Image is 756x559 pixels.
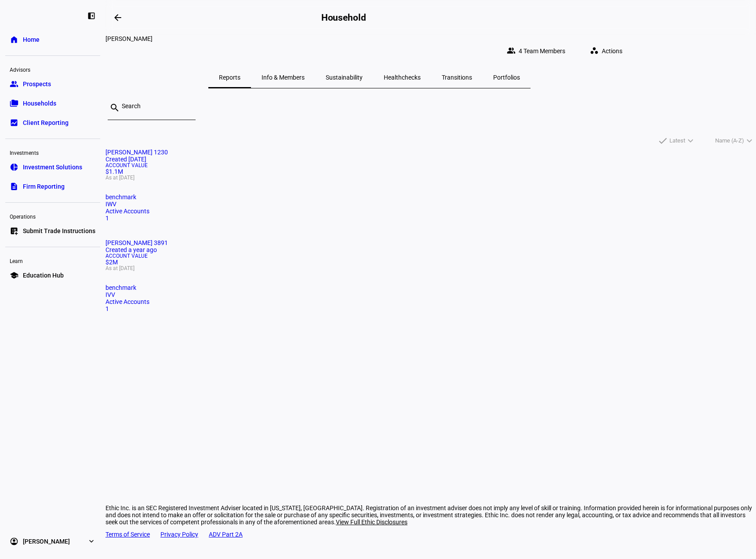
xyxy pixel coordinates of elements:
[23,118,69,127] span: Client Reporting
[658,135,668,146] mat-icon: done
[105,291,115,298] span: IVV
[442,74,472,80] span: Transitions
[105,266,756,271] span: As at [DATE]
[576,42,633,60] eth-quick-actions: Actions
[105,305,109,312] span: 1
[5,158,100,176] a: pie_chartInvestment Solutions
[493,74,520,80] span: Portfolios
[105,149,756,222] a: [PERSON_NAME] 1230Created [DATE]Account Value$1.1MAs at [DATE]benchmarkIWVActive Accounts1
[105,253,756,259] span: Account Value
[105,284,136,291] span: benchmark
[105,208,149,215] span: Active Accounts
[209,531,243,538] a: ADV Part 2A
[105,246,756,253] div: Created a year ago
[105,253,756,271] div: $2M
[583,42,633,60] button: Actions
[23,35,40,44] span: Home
[10,271,18,280] eth-mat-symbol: school
[160,531,198,538] a: Privacy Policy
[5,114,100,132] a: bid_landscapeClient Reporting
[384,74,421,80] span: Healthchecks
[10,80,18,88] eth-mat-symbol: group
[602,42,622,60] span: Actions
[23,227,95,235] span: Submit Trade Instructions
[10,99,18,108] eth-mat-symbol: folder_copy
[105,149,168,156] span: Jane Direnzo Pigott 1230
[336,519,407,526] span: View Full Ethic Disclosures
[5,254,100,267] div: Learn
[109,102,120,113] mat-icon: search
[23,163,82,172] span: Investment Solutions
[113,12,123,23] mat-icon: arrow_backwards
[105,156,756,163] div: Created [DATE]
[105,201,116,208] span: IWV
[5,210,100,222] div: Operations
[105,163,756,180] div: $1.1M
[23,182,65,191] span: Firm Reporting
[5,178,100,195] a: descriptionFirm Reporting
[10,118,18,127] eth-mat-symbol: bid_landscape
[10,182,18,191] eth-mat-symbol: description
[105,35,633,42] div: Jane Direnzo Pigott
[87,537,96,546] eth-mat-symbol: expand_more
[10,35,18,44] eth-mat-symbol: home
[5,63,100,75] div: Advisors
[5,95,100,112] a: folder_copyHouseholds
[23,99,56,108] span: Households
[10,537,18,546] eth-mat-symbol: account_circle
[105,504,756,526] div: Ethic Inc. is an SEC Registered Investment Adviser located in [US_STATE], [GEOGRAPHIC_DATA]. Regi...
[105,239,168,246] span: Jane Direnzo Pigott 3891
[23,271,64,280] span: Education Hub
[326,74,363,80] span: Sustainability
[105,215,109,222] span: 1
[519,42,565,60] span: 4 Team Members
[219,74,240,80] span: Reports
[669,135,685,146] span: Latest
[507,46,516,55] mat-icon: group
[105,163,756,168] span: Account Value
[715,135,744,146] span: Name (A-Z)
[590,46,599,55] mat-icon: workspaces
[5,75,100,93] a: groupProspects
[262,74,305,80] span: Info & Members
[105,175,756,180] span: As at [DATE]
[122,102,189,110] input: Search
[105,298,149,305] span: Active Accounts
[23,80,51,88] span: Prospects
[87,11,96,20] eth-mat-symbol: left_panel_close
[23,537,70,546] span: [PERSON_NAME]
[5,146,100,158] div: Investments
[105,194,136,201] span: benchmark
[321,12,366,23] h2: Household
[10,227,18,235] eth-mat-symbol: list_alt_add
[500,42,576,60] button: 4 Team Members
[105,531,150,538] a: Terms of Service
[10,163,18,172] eth-mat-symbol: pie_chart
[5,31,100,48] a: homeHome
[105,239,756,312] a: [PERSON_NAME] 3891Created a year agoAccount Value$2MAs at [DATE]benchmarkIVVActive Accounts1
